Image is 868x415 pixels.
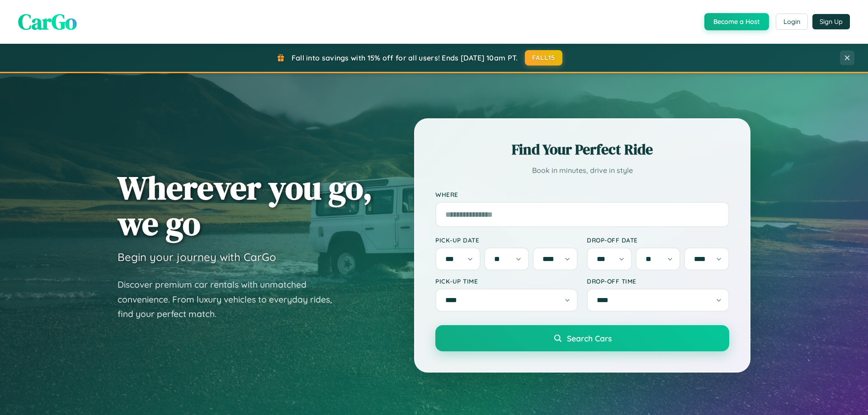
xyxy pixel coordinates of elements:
button: Sign Up [812,14,850,29]
p: Discover premium car rentals with unmatched convenience. From luxury vehicles to everyday rides, ... [118,277,344,322]
label: Drop-off Date [587,236,729,244]
h3: Begin your journey with CarGo [118,250,276,264]
button: Login [776,14,808,30]
span: Fall into savings with 15% off for all users! Ends [DATE] 10am PT. [292,53,518,62]
span: Search Cars [567,333,612,343]
label: Where [435,191,729,198]
label: Pick-up Date [435,236,578,244]
h1: Wherever you go, we go [118,170,373,241]
label: Drop-off Time [587,277,729,285]
button: FALL15 [525,50,563,65]
label: Pick-up Time [435,277,578,285]
button: Become a Host [704,13,769,30]
h2: Find Your Perfect Ride [435,140,729,159]
span: CarGo [18,7,77,37]
button: Search Cars [435,325,729,351]
p: Book in minutes, drive in style [435,164,729,177]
